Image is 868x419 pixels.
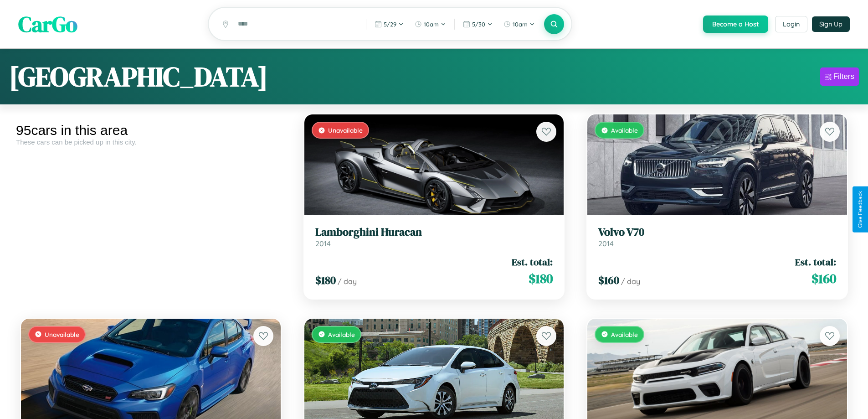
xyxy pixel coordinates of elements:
[812,16,850,32] button: Sign Up
[812,269,836,288] span: $ 160
[512,255,553,269] span: Est. total:
[703,16,768,33] button: Become a Host
[315,226,553,248] a: Lamborghini Huracan2014
[499,17,539,31] button: 10am
[370,17,408,31] button: 5/29
[795,255,836,269] span: Est. total:
[16,138,286,146] div: These cars can be picked up in this city.
[315,239,331,248] span: 2014
[315,273,336,288] span: $ 180
[598,239,614,248] span: 2014
[458,17,497,31] button: 5/30
[472,21,485,28] span: 5 / 30
[338,277,357,286] span: / day
[598,273,619,288] span: $ 160
[16,123,286,138] div: 95 cars in this area
[315,226,553,239] h3: Lamborghini Huracan
[611,126,638,134] span: Available
[598,226,836,239] h3: Volvo V70
[328,331,355,338] span: Available
[18,9,77,39] span: CarGo
[45,331,79,338] span: Unavailable
[598,226,836,248] a: Volvo V702014
[820,67,859,86] button: Filters
[410,17,451,31] button: 10am
[9,58,268,95] h1: [GEOGRAPHIC_DATA]
[384,21,396,28] span: 5 / 29
[328,126,363,134] span: Unavailable
[611,331,638,338] span: Available
[857,191,863,228] div: Give Feedback
[529,269,553,288] span: $ 180
[621,277,640,286] span: / day
[513,21,528,28] span: 10am
[775,16,807,32] button: Login
[424,21,439,28] span: 10am
[833,72,854,81] div: Filters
